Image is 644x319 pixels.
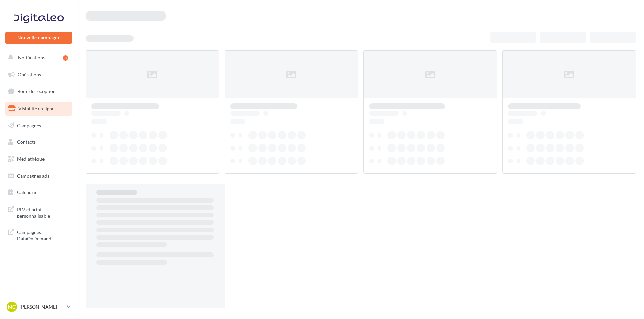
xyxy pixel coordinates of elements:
a: Contacts [4,135,74,149]
p: [PERSON_NAME] [20,303,64,310]
span: Calendrier [17,189,39,195]
a: PLV et print personnalisable [4,202,74,222]
div: 3 [63,55,68,61]
span: Médiathèque [17,156,45,162]
a: Médiathèque [4,152,74,166]
a: Visibilité en ligne [4,102,74,116]
span: PLV et print personnalisable [17,205,69,219]
span: Opérations [18,72,41,77]
a: Campagnes ads [4,169,74,183]
a: Calendrier [4,185,74,200]
a: Opérations [4,68,74,82]
span: Contacts [17,139,36,145]
span: Visibilité en ligne [18,106,54,111]
span: Boîte de réception [17,88,56,94]
a: Campagnes [4,118,74,133]
span: Campagnes [17,122,41,128]
span: Campagnes DataOnDemand [17,228,69,242]
span: MC [8,303,16,310]
span: Campagnes ads [17,173,49,179]
span: Notifications [18,55,45,60]
a: MC [PERSON_NAME] [5,300,72,313]
button: Notifications 3 [4,51,71,65]
a: Campagnes DataOnDemand [4,225,74,245]
a: Boîte de réception [4,84,74,99]
button: Nouvelle campagne [5,32,72,44]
